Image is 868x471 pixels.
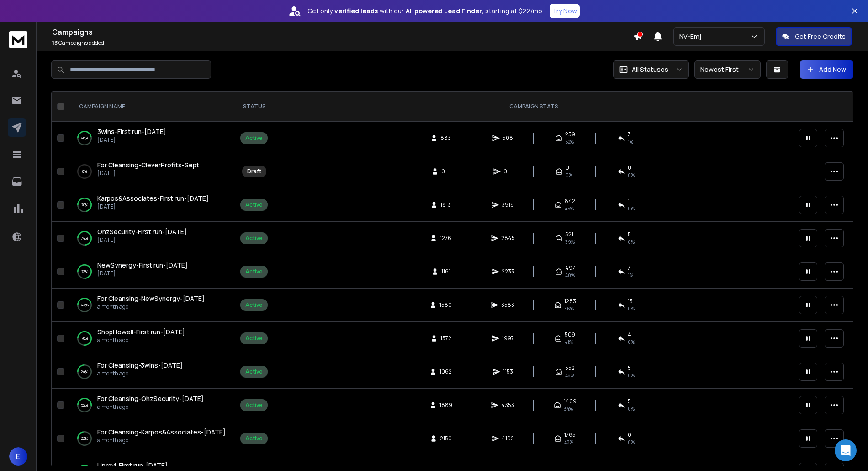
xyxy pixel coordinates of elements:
[334,6,378,16] strong: verified leads
[628,331,631,338] span: 4
[564,298,576,305] span: 1283
[81,300,89,310] p: 44 %
[97,461,168,470] a: Unravl-First run-[DATE]
[245,435,263,442] div: Active
[97,270,188,277] p: [DATE]
[628,138,633,145] span: 1 %
[795,32,846,41] p: Get Free Credits
[564,405,573,412] span: 34 %
[81,367,88,376] p: 24 %
[247,168,261,175] div: Draft
[565,264,575,272] span: 497
[97,194,209,203] span: Karpos&Associates-First run-[DATE]
[502,435,514,442] span: 4102
[440,335,451,342] span: 1572
[97,203,209,210] p: [DATE]
[9,447,27,466] button: E
[440,435,452,442] span: 2150
[565,205,574,212] span: 45 %
[68,92,235,122] th: CAMPAIGN NAME
[628,338,635,346] span: 0 %
[835,439,857,461] div: Open Intercom Messenger
[245,201,263,209] div: Active
[97,303,205,310] p: a month ago
[81,267,88,276] p: 73 %
[68,155,235,188] td: 0%For Cleansing-CleverProfits-Sept[DATE]
[245,268,263,275] div: Active
[97,294,205,303] span: For Cleansing-NewSynergy-[DATE]
[503,134,513,142] span: 508
[81,134,88,143] p: 46 %
[501,401,514,409] span: 4353
[97,327,185,337] a: ShopHowell-First run-[DATE]
[440,134,451,142] span: 883
[628,372,635,379] span: 0 %
[235,92,273,122] th: STATUS
[97,194,209,203] a: Karpos&Associates-First run-[DATE]
[440,235,451,242] span: 1276
[245,134,263,142] div: Active
[564,431,576,439] span: 1765
[628,272,633,279] span: 1 %
[565,238,575,246] span: 39 %
[97,161,199,169] span: For Cleansing-CleverProfits-Sept
[82,167,87,176] p: 0 %
[565,272,575,279] span: 40 %
[565,198,575,205] span: 842
[679,32,705,41] p: NV-Emj
[439,368,452,375] span: 1062
[52,27,633,37] h1: Campaigns
[81,334,88,343] p: 76 %
[245,401,263,409] div: Active
[245,235,263,242] div: Active
[800,60,853,79] button: Add New
[81,200,88,209] p: 70 %
[97,428,226,437] a: For Cleansing-Karpos&Associates-[DATE]
[68,289,235,322] td: 44%For Cleansing-NewSynergy-[DATE]a month ago
[245,301,263,309] div: Active
[502,201,514,209] span: 3919
[628,205,635,212] span: 0 %
[565,131,575,138] span: 259
[97,161,199,170] a: For Cleansing-CleverProfits-Sept
[245,335,263,342] div: Active
[68,422,235,455] td: 22%For Cleansing-Karpos&Associates-[DATE]a month ago
[68,389,235,422] td: 52%For Cleansing-OhzSecurity-[DATE]a month ago
[565,231,573,238] span: 521
[628,164,631,171] span: 0
[439,301,452,309] span: 1580
[501,235,515,242] span: 2845
[694,60,761,79] button: Newest First
[776,27,852,46] button: Get Free Credits
[97,261,188,269] span: NewSynergy-First run-[DATE]
[97,227,187,236] a: OhzSecurity-First run-[DATE]
[632,65,668,74] p: All Statuses
[565,338,573,346] span: 41 %
[628,305,635,312] span: 0 %
[97,361,183,369] span: For Cleansing-3wins-[DATE]
[440,201,451,209] span: 1813
[97,170,199,177] p: [DATE]
[97,127,166,136] span: 3wins-First run-[DATE]
[565,372,574,379] span: 48 %
[97,136,166,144] p: [DATE]
[52,39,58,47] span: 13
[550,4,580,18] button: Try Now
[97,370,183,377] p: a month ago
[273,92,794,122] th: CAMPAIGN STATS
[628,231,631,238] span: 5
[81,401,88,410] p: 52 %
[565,364,575,372] span: 552
[628,405,635,412] span: 0 %
[245,368,263,375] div: Active
[565,331,575,338] span: 509
[97,236,187,244] p: [DATE]
[628,298,633,305] span: 13
[501,301,514,309] span: 3583
[97,327,185,336] span: ShopHowell-First run-[DATE]
[97,261,188,270] a: NewSynergy-First run-[DATE]
[97,437,226,444] p: a month ago
[628,238,635,246] span: 0 %
[97,337,185,344] p: a month ago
